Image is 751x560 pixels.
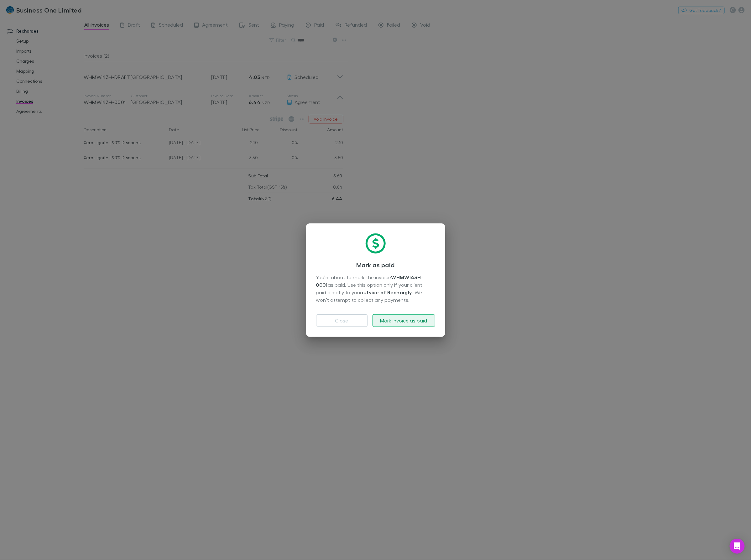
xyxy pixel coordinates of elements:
h3: Mark as paid [316,261,435,269]
button: Close [316,314,368,327]
button: Mark invoice as paid [373,314,435,327]
div: You’re about to mark the invoice as paid. Use this option only if your client paid directly to yo... [316,274,435,304]
strong: WHMWI43H-0001 [316,274,423,288]
strong: outside of Rechargly [360,289,412,296]
div: Open Intercom Messenger [730,539,745,554]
